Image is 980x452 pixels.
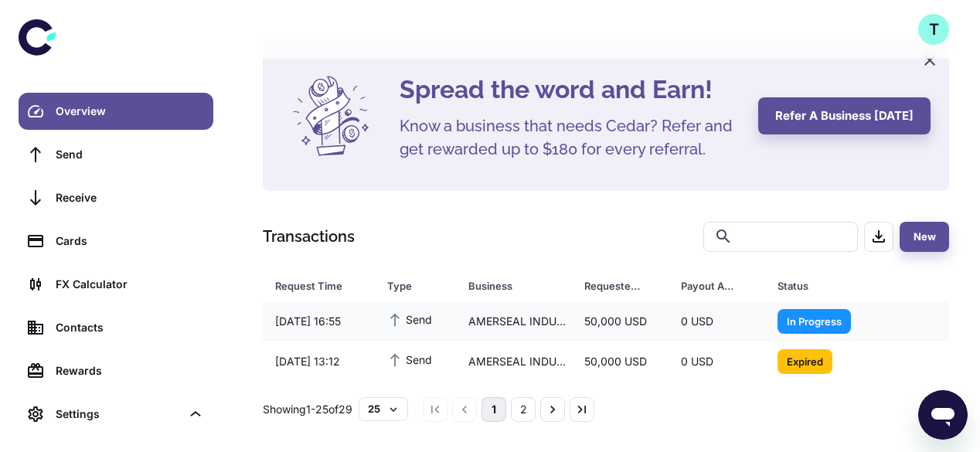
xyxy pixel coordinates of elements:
[263,401,352,418] p: Showing 1-25 of 29
[56,189,204,206] div: Receive
[778,313,851,328] span: In Progress
[263,347,375,376] div: [DATE] 13:12
[400,71,740,108] h4: Spread the word and Earn!
[918,14,949,45] button: T
[456,347,572,376] div: AMERSEAL INDUSTRIAL SDN BHD
[19,93,213,130] a: Overview
[681,275,759,297] span: Payout Amount
[19,179,213,216] a: Receive
[681,275,739,297] div: Payout Amount
[56,276,204,293] div: FX Calculator
[669,307,765,336] div: 0 USD
[778,275,894,297] span: Status
[19,396,213,433] div: Settings
[758,97,931,134] button: Refer a business [DATE]
[19,352,213,389] a: Rewards
[669,347,765,376] div: 0 USD
[584,275,642,297] div: Requested Amount
[359,397,408,420] button: 25
[584,275,662,297] span: Requested Amount
[275,275,349,297] div: Request Time
[387,275,430,297] div: Type
[56,103,204,120] div: Overview
[56,362,204,379] div: Rewards
[263,225,355,248] h1: Transactions
[918,390,968,440] iframe: Button to launch messaging window
[511,397,536,422] button: Go to page 2
[56,233,204,250] div: Cards
[778,353,832,369] span: Expired
[456,307,572,336] div: AMERSEAL INDUSTRIAL SDN BHD
[19,309,213,346] a: Contacts
[387,311,432,328] span: Send
[56,319,204,336] div: Contacts
[56,146,204,163] div: Send
[572,307,669,336] div: 50,000 USD
[540,397,565,422] button: Go to next page
[19,266,213,303] a: FX Calculator
[400,114,740,161] h5: Know a business that needs Cedar? Refer and get rewarded up to $180 for every referral.
[56,406,181,423] div: Settings
[19,223,213,260] a: Cards
[19,136,213,173] a: Send
[778,275,874,297] div: Status
[570,397,594,422] button: Go to last page
[481,397,506,422] button: page 1
[420,397,597,422] nav: pagination navigation
[387,351,432,368] span: Send
[572,347,669,376] div: 50,000 USD
[900,222,949,252] button: New
[387,275,450,297] span: Type
[263,307,375,336] div: [DATE] 16:55
[275,275,369,297] span: Request Time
